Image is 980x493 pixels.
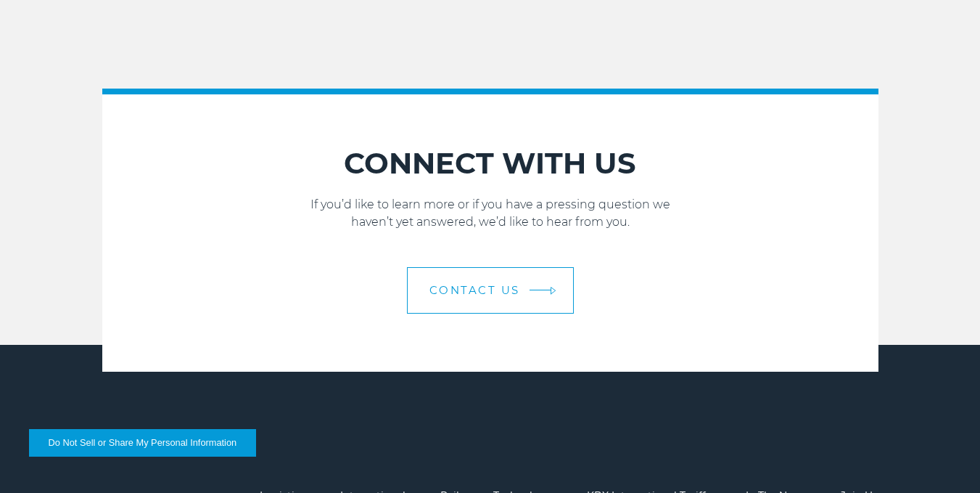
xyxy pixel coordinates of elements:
[407,267,574,314] a: Contact Us arrow arrow
[29,429,256,457] button: Do Not Sell or Share My Personal Information
[550,287,556,295] img: arrow
[102,145,878,182] h2: CONNECT WITH US
[429,285,520,296] span: Contact Us
[102,196,878,231] p: If you’d like to learn more or if you have a pressing question we haven’t yet answered, we’d like...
